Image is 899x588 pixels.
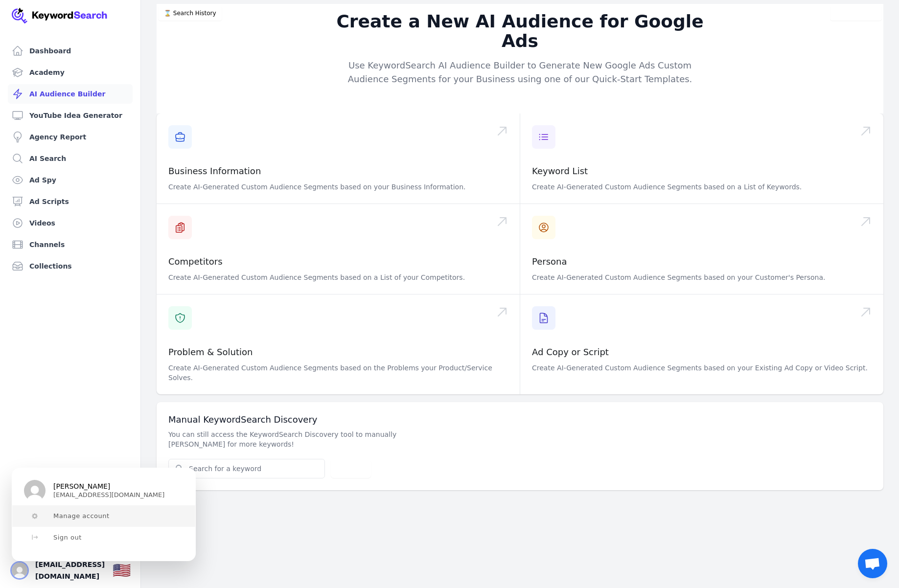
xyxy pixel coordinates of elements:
[168,166,261,176] a: Business Information
[8,41,133,61] a: Dashboard
[53,482,110,491] span: [PERSON_NAME]
[532,256,567,267] a: Persona
[830,6,881,21] button: Video Tutorial
[113,562,131,579] div: 🇺🇸
[8,106,133,125] a: YouTube Idea Generator
[35,559,105,582] span: [EMAIL_ADDRESS][DOMAIN_NAME]
[168,430,450,449] p: You can still access the KeywordSearch Discovery tool to manually [PERSON_NAME] for more keywords!
[24,480,46,501] img: Sean
[8,149,133,168] a: AI Search
[53,534,82,542] span: Sign out
[12,563,27,578] button: Close user button
[8,192,133,211] a: Ad Scripts
[12,8,108,23] img: Your Company
[8,84,133,104] a: AI Audience Builder
[53,512,110,520] span: Manage account
[8,127,133,147] a: Agency Report
[332,12,708,51] h2: Create a New AI Audience for Google Ads
[12,563,27,578] img: Sean
[8,235,133,254] a: Channels
[331,459,371,478] button: Search
[169,459,324,478] input: Search for a keyword
[332,59,708,86] p: Use KeywordSearch AI Audience Builder to Generate New Google Ads Custom Audience Segments for you...
[12,468,196,561] div: User button popover
[168,347,253,357] a: Problem & Solution
[168,256,223,267] a: Competitors
[858,549,887,578] div: Open chat
[8,213,133,233] a: Videos
[159,6,222,21] button: ⌛️ Search History
[8,256,133,276] a: Collections
[532,347,609,357] a: Ad Copy or Script
[8,170,133,190] a: Ad Spy
[8,63,133,82] a: Academy
[168,414,872,426] h3: Manual KeywordSearch Discovery
[532,166,588,176] a: Keyword List
[53,491,164,498] p: [EMAIL_ADDRESS][DOMAIN_NAME]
